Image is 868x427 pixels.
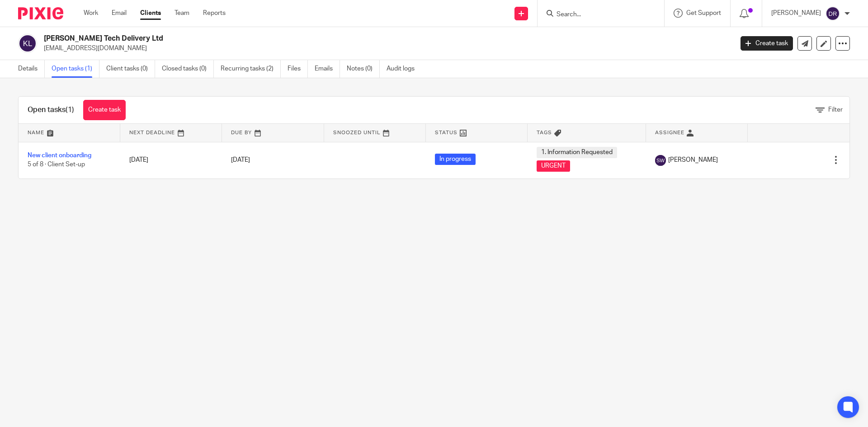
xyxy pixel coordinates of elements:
input: Search [556,11,637,19]
td: [DATE] [120,142,222,178]
a: New client onboarding [28,152,91,159]
a: Recurring tasks (2) [221,60,281,78]
img: svg%3E [18,34,37,53]
a: Emails [315,60,340,78]
span: In progress [435,154,476,165]
span: [PERSON_NAME] [668,155,718,164]
span: Status [435,130,458,135]
a: Audit logs [387,60,421,78]
a: Details [18,60,45,78]
img: svg%3E [655,155,666,166]
img: Pixie [18,7,63,19]
a: Work [84,9,98,18]
a: Email [112,9,127,18]
a: Closed tasks (0) [162,60,214,78]
span: Snoozed Until [333,130,381,135]
span: 1. Information Requested [537,147,617,158]
span: 5 of 8 · Client Set-up [28,162,85,168]
a: Client tasks (0) [106,60,155,78]
a: Create task [83,100,126,120]
span: [DATE] [231,157,250,163]
p: [EMAIL_ADDRESS][DOMAIN_NAME] [44,44,727,53]
a: Files [288,60,308,78]
span: (1) [66,106,74,113]
span: URGENT [537,160,570,172]
span: Filter [828,107,843,113]
span: Tags [537,130,552,135]
a: Create task [741,36,793,51]
a: Reports [203,9,226,18]
p: [PERSON_NAME] [771,9,821,18]
h1: Open tasks [28,105,74,115]
span: Get Support [686,10,721,16]
a: Team [175,9,189,18]
img: svg%3E [826,6,840,21]
a: Clients [140,9,161,18]
a: Open tasks (1) [52,60,99,78]
a: Notes (0) [347,60,380,78]
h2: [PERSON_NAME] Tech Delivery Ltd [44,34,590,43]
